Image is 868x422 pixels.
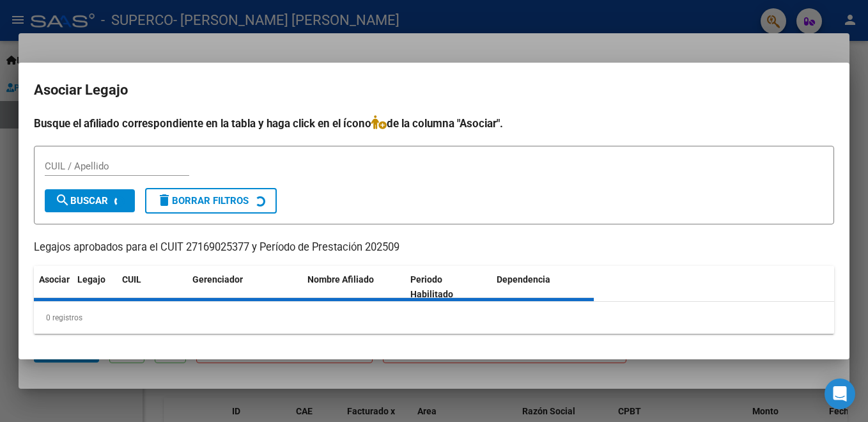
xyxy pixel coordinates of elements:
span: Dependencia [497,274,550,285]
span: CUIL [122,274,141,285]
h4: Busque el afiliado correspondiente en la tabla y haga click en el ícono de la columna "Asociar". [34,115,834,132]
p: Legajos aprobados para el CUIT 27169025377 y Período de Prestación 202509 [34,240,834,256]
div: 0 registros [34,302,834,334]
datatable-header-cell: Periodo Habilitado [405,266,492,308]
div: Open Intercom Messenger [825,379,855,409]
datatable-header-cell: Asociar [34,266,72,308]
mat-icon: search [55,192,70,208]
span: Borrar Filtros [157,195,249,207]
datatable-header-cell: CUIL [117,266,187,308]
span: Asociar [39,274,70,285]
span: Gerenciador [192,274,243,285]
datatable-header-cell: Gerenciador [187,266,302,308]
mat-icon: delete [157,192,172,208]
button: Buscar [45,189,135,212]
datatable-header-cell: Legajo [72,266,117,308]
span: Nombre Afiliado [307,274,374,285]
datatable-header-cell: Dependencia [492,266,594,308]
span: Periodo Habilitado [410,274,453,299]
span: Legajo [77,274,105,285]
button: Borrar Filtros [145,188,277,214]
datatable-header-cell: Nombre Afiliado [302,266,405,308]
span: Buscar [55,195,108,207]
h2: Asociar Legajo [34,78,834,102]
